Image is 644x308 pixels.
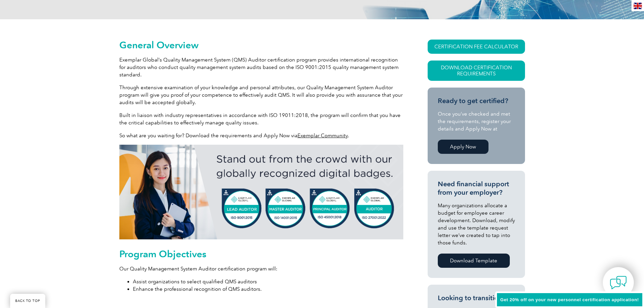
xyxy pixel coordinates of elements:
h3: Looking to transition? [438,294,515,302]
p: Our Quality Management System Auditor certification program will: [119,265,403,273]
a: Download Template [438,254,510,268]
span: Get 20% off on your new personnel certification application! [500,297,639,302]
li: Enhance the professional recognition of QMS auditors. [133,285,403,293]
h2: General Overview [119,40,403,50]
a: BACK TO TOP [10,294,45,308]
p: Through extensive examination of your knowledge and personal attributes, our Quality Management S... [119,84,403,106]
p: Built in liaison with industry representatives in accordance with ISO 19011:2018, the program wil... [119,112,403,126]
img: contact-chat.png [610,274,627,291]
p: Once you’ve checked and met the requirements, register your details and Apply Now at [438,110,515,133]
h3: Ready to get certified? [438,97,515,105]
a: Exemplar Community [297,133,348,139]
p: Many organizations allocate a budget for employee career development. Download, modify and use th... [438,202,515,246]
p: Exemplar Global’s Quality Management System (QMS) Auditor certification program provides internat... [119,56,403,78]
li: Assist organizations to select qualified QMS auditors [133,278,403,285]
img: badges [119,145,403,239]
a: Apply Now [438,140,488,154]
a: Download Certification Requirements [428,61,525,81]
img: en [634,3,642,9]
h2: Program Objectives [119,248,403,259]
h3: Need financial support from your employer? [438,180,515,197]
p: So what are you waiting for? Download the requirements and Apply Now via . [119,132,403,139]
a: CERTIFICATION FEE CALCULATOR [428,40,525,54]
